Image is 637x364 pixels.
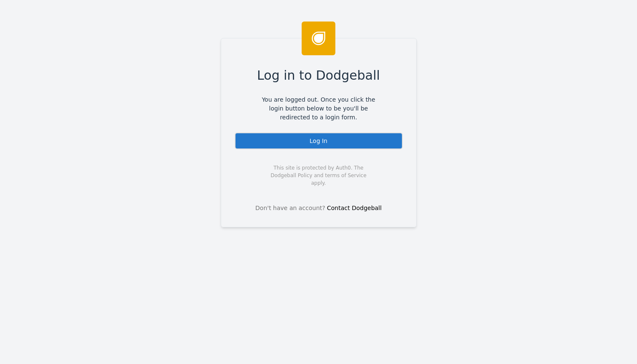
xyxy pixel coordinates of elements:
[235,132,403,149] div: Log In
[263,164,374,187] span: This site is protected by Auth0. The Dodgeball Policy and terms of Service apply.
[256,95,382,122] span: You are logged out. Once you click the login button below to be you'll be redirected to a login f...
[255,204,325,213] span: Don't have an account?
[257,66,380,85] span: Log in to Dodgeball
[327,205,382,211] a: Contact Dodgeball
